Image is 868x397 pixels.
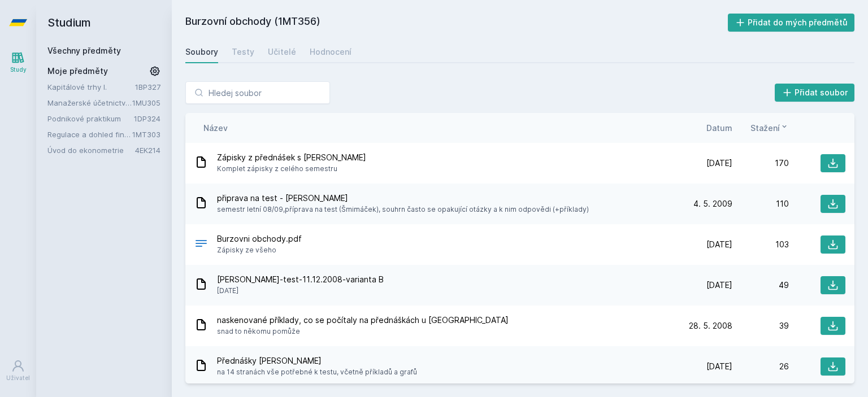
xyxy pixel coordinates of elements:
[203,122,228,134] button: Název
[217,367,417,378] span: na 14 stranách vše potřebné k testu, včetně příkladů a grafů
[732,239,789,250] div: 103
[750,122,780,134] span: Stažení
[706,361,732,372] span: [DATE]
[185,46,218,58] div: Soubory
[47,97,132,108] a: Manažerské účetnictví I.
[47,145,135,156] a: Úvod do ekonometrie
[268,41,296,63] a: Učitelé
[217,233,302,245] span: Burzovni obchody.pdf
[217,285,384,296] span: [DATE]
[689,320,732,331] span: 28. 5. 2008
[217,152,366,163] span: Zápisky z přednášek s [PERSON_NAME]
[194,237,208,253] div: PDF
[732,198,789,210] div: 110
[185,41,218,63] a: Soubory
[6,374,30,382] div: Uživatel
[217,315,509,326] span: naskenované příklady, co se počítaly na přednáškách u [GEOGRAPHIC_DATA]
[750,122,789,134] button: Stažení
[47,46,121,55] a: Všechny předměty
[310,41,351,63] a: Hodnocení
[732,280,789,291] div: 49
[185,14,728,32] h2: Burzovní obchody (1MT356)
[185,81,330,104] input: Hledej soubor
[268,46,296,58] div: Učitelé
[135,82,160,91] a: 1BP327
[706,158,732,169] span: [DATE]
[310,46,351,58] div: Hodnocení
[232,46,254,58] div: Testy
[2,354,34,388] a: Uživatel
[217,245,302,256] span: Zápisky ze všeho
[732,158,789,169] div: 170
[134,114,160,123] a: 1DP324
[217,355,417,367] span: Přednášky [PERSON_NAME]
[135,146,160,155] a: 4EK214
[706,280,732,291] span: [DATE]
[132,98,160,107] a: 1MU305
[217,163,366,174] span: Komplet zápisky z celého semestru
[217,326,509,337] span: snad to někomu pomůže
[47,81,135,93] a: Kapitálové trhy I.
[706,122,732,134] button: Datum
[217,193,589,204] span: připrava na test - [PERSON_NAME]
[217,204,589,215] span: semestr letní 08/09,příprava na test (Šmimáček), souhrn často se opakující otázky a k nim odpověd...
[732,361,789,372] div: 26
[732,320,789,331] div: 39
[132,130,160,139] a: 1MT303
[728,14,855,32] button: Přidat do mých předmětů
[232,41,254,63] a: Testy
[693,198,732,210] span: 4. 5. 2009
[2,45,34,80] a: Study
[47,129,132,140] a: Regulace a dohled finančního systému
[47,66,108,77] span: Moje předměty
[47,113,134,124] a: Podnikové praktikum
[10,66,27,74] div: Study
[706,239,732,250] span: [DATE]
[217,274,384,285] span: [PERSON_NAME]-test-11.12.2008-varianta B
[775,84,855,102] button: Přidat soubor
